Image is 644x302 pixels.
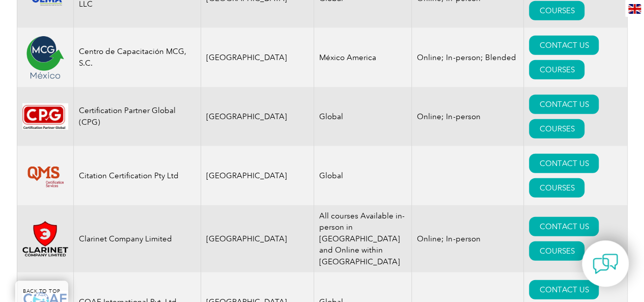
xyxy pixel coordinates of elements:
[22,221,68,257] img: 8f5c878c-f82f-f011-8c4d-000d3acaf2fb-logo.png
[201,87,314,146] td: [GEOGRAPHIC_DATA]
[529,1,584,20] a: COURSES
[529,36,599,55] a: CONTACT US
[529,241,584,261] a: COURSES
[22,103,68,130] img: feef57d9-ad92-e711-810d-c4346bc54034-logo.jpg
[628,4,641,14] img: en
[529,280,599,299] a: CONTACT US
[201,205,314,273] td: [GEOGRAPHIC_DATA]
[529,119,584,139] a: COURSES
[22,35,68,80] img: 21edb52b-d01a-eb11-a813-000d3ae11abd-logo.png
[529,95,599,114] a: CONTACT US
[73,87,201,146] td: Certification Partner Global (CPG)
[15,281,68,302] a: BACK TO TOP
[22,158,68,193] img: 94b1e894-3e6f-eb11-a812-00224815377e-logo.png
[314,205,412,273] td: All courses Available in-person in [GEOGRAPHIC_DATA] and Online within [GEOGRAPHIC_DATA]
[529,154,599,173] a: CONTACT US
[73,146,201,205] td: Citation Certification Pty Ltd
[73,28,201,87] td: Centro de Capacitación MCG, S.C.
[529,178,584,198] a: COURSES
[593,251,618,277] img: contact-chat.png
[201,28,314,87] td: [GEOGRAPHIC_DATA]
[412,87,524,146] td: Online; In-person
[201,146,314,205] td: [GEOGRAPHIC_DATA]
[314,28,412,87] td: México America
[529,60,584,79] a: COURSES
[412,28,524,87] td: Online; In-person; Blended
[412,205,524,273] td: Online; In-person
[529,217,599,236] a: CONTACT US
[314,87,412,146] td: Global
[73,205,201,273] td: Clarinet Company Limited
[314,146,412,205] td: Global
